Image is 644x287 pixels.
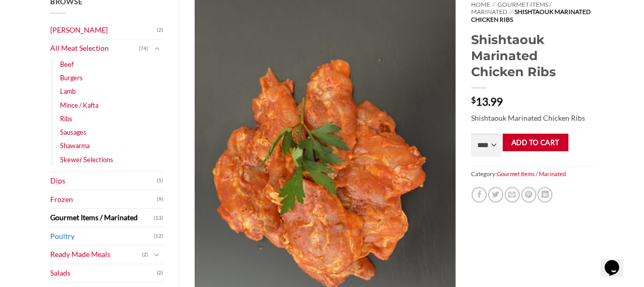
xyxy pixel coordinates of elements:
[50,264,157,282] a: Salads
[142,247,148,263] span: (2)
[471,1,490,8] a: Home
[60,71,83,84] a: Burgers
[471,166,594,181] span: Category:
[503,134,568,152] button: Add to cart
[60,139,90,152] a: Shawarma
[157,22,163,38] span: (2)
[154,210,163,226] span: (13)
[471,96,476,104] span: $
[60,58,74,71] a: Beef
[50,21,157,39] a: [PERSON_NAME]
[471,112,594,124] p: Shishtaouk Marinated Chicken Ribs
[60,84,76,98] a: Lamb
[471,95,503,108] bdi: 13.99
[60,98,98,112] a: Mince / Kafta
[50,39,139,58] a: All Meat Selection
[521,187,536,202] a: Pin on Pinterest
[50,172,157,190] a: Dips
[139,41,148,56] span: (74)
[601,246,634,277] iframe: chat widget
[497,170,566,177] a: Gourmet Items / Marinated
[509,8,513,16] span: //
[488,187,503,202] a: Share on Twitter
[472,187,487,202] a: Share on Facebook
[50,209,154,227] a: Gourmet Items / Marinated
[537,187,552,202] a: Share on LinkedIn
[50,227,154,246] a: Poultry
[471,32,594,80] h1: Shishtaouk Marinated Chicken Ribs
[154,228,163,244] span: (12)
[60,112,72,125] a: Ribs
[157,265,163,281] span: (2)
[157,173,163,189] span: (5)
[50,191,157,209] a: Frozen
[492,1,495,8] span: //
[471,8,591,23] span: Shishtaouk Marinated Chicken Ribs
[60,125,86,139] a: Sausages
[505,187,520,202] a: Email to a Friend
[151,249,163,261] button: Toggle
[471,1,551,16] a: Gourmet Items / Marinated
[60,153,113,166] a: Skewer Selections
[50,246,142,264] a: Ready Made Meals
[157,192,163,207] span: (9)
[151,43,163,54] button: Toggle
